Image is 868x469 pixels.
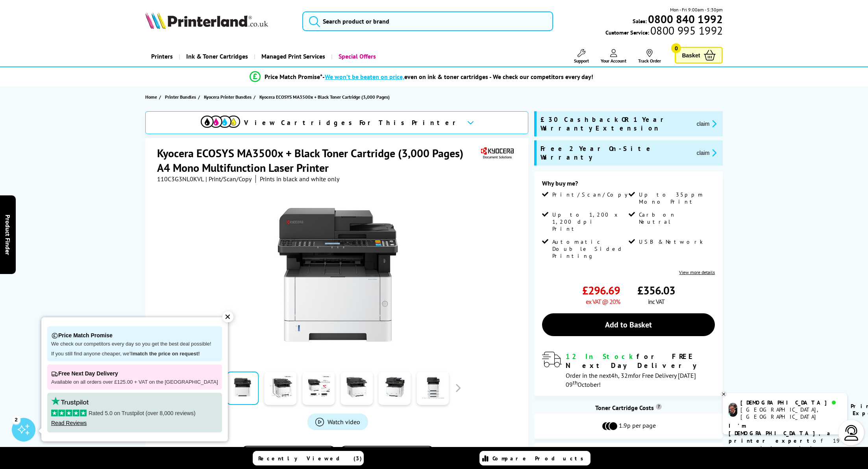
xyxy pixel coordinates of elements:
[265,73,322,81] span: Price Match Promise*
[729,422,833,444] b: I'm [DEMOGRAPHIC_DATA], a printer expert
[222,311,233,322] div: ✕
[157,146,479,175] h1: Kyocera ECOSYS MA3500x + Black Toner Cartridge (3,000 Pages) A4 Mono Multifunction Laser Printer
[573,379,577,386] sup: th
[552,191,633,198] span: Print/Scan/Copy
[145,93,159,101] a: Home
[145,12,268,29] img: Printerland Logo
[479,451,590,465] a: Compare Products
[492,455,588,462] span: Compare Products
[566,352,715,370] div: for FREE Next Day Delivery
[542,352,715,388] div: modal_delivery
[4,214,12,255] span: Product Finder
[639,211,713,225] span: Carbon Neutral
[51,397,89,406] img: trustpilot rating
[261,199,415,353] img: Kyocera ECOSYS MA3500x + Black Toner Cartridge (3,000 Pages)
[254,46,331,66] a: Managed Print Services
[331,46,382,66] a: Special Offers
[253,451,364,465] a: Recently Viewed (3)
[165,93,198,101] a: Printer Bundles
[241,446,336,468] button: Add to Compare
[133,351,200,357] strong: match the price on request!
[123,70,720,84] li: modal_Promise
[601,49,626,64] a: Your Account
[605,27,723,36] span: Customer Service:
[740,399,841,406] div: [DEMOGRAPHIC_DATA]
[694,148,719,157] button: promo-description
[574,49,589,64] a: Support
[582,283,620,298] span: £296.69
[844,425,859,441] img: user-headset-light.svg
[51,410,218,417] p: Rated 5.0 on Trustpilot (over 8,000 reviews)
[51,420,87,426] a: Read Reviews
[165,93,196,101] span: Printer Bundles
[340,446,434,468] button: In the Box
[670,6,723,13] span: Mon - Fri 9:00am - 5:30pm
[574,58,589,64] span: Support
[325,73,404,81] span: We won’t be beaten on price,
[679,269,715,275] a: View more details
[51,379,218,386] p: Available on all orders over £125.00 + VAT on the [GEOGRAPHIC_DATA]
[322,73,593,81] div: - even on ink & toner cartridges - We check our competitors every day!
[205,175,252,183] span: | Print/Scan/Copy
[552,211,627,232] span: Up to 1,200 x 1,200 dpi Print
[540,144,690,162] span: Free 2 Year On-Site Warranty
[259,93,392,101] a: Kyocera ECOSYS MA3500x + Black Toner Cartridge (3,000 Pages)
[648,12,723,26] b: 0800 840 1992
[639,238,703,245] span: USB & Network
[51,351,218,357] p: If you still find anyone cheaper, we'll
[145,93,157,101] span: Home
[260,175,339,183] i: Prints in black and white only
[479,146,515,160] img: Kyocera
[179,46,254,66] a: Ink & Toner Cartridges
[637,283,675,298] span: £356.03
[586,298,620,305] span: ex VAT @ 20%
[648,298,664,305] span: inc VAT
[186,46,248,66] span: Ink & Toner Cartridges
[51,368,218,379] p: Free Next Day Delivery
[51,410,87,416] img: stars-5.svg
[647,15,723,23] a: 0800 840 1992
[204,93,252,101] span: Kyocera Printer Bundles
[639,191,713,205] span: Up to 35ppm Mono Print
[682,50,700,61] span: Basket
[638,49,661,64] a: Track Order
[601,58,626,64] span: Your Account
[633,17,647,25] span: Sales:
[542,313,715,336] a: Add to Basket
[145,12,292,31] a: Printerland Logo
[51,330,218,341] p: Price Match Promise
[307,414,368,430] a: Product_All_Videos
[671,43,681,53] span: 0
[649,27,723,34] span: 0800 995 1992
[566,352,637,361] span: 12 In Stock
[675,47,723,64] a: Basket 0
[566,372,696,388] span: Order in the next for Free Delivery [DATE] 09 October!
[729,422,841,467] p: of 19 years! I can help you choose the right product
[12,415,20,424] div: 2
[694,119,719,128] button: promo-description
[302,11,553,31] input: Search product or brand
[740,406,841,420] div: [GEOGRAPHIC_DATA], [GEOGRAPHIC_DATA]
[258,455,362,462] span: Recently Viewed (3)
[534,404,723,412] div: Toner Cartridge Costs
[328,418,360,426] span: Watch video
[542,179,715,191] div: Why buy me?
[656,404,662,410] sup: Cost per page
[244,118,461,127] span: View Cartridges For This Printer
[259,93,390,101] span: Kyocera ECOSYS MA3500x + Black Toner Cartridge (3,000 Pages)
[540,115,690,132] span: £30 Cashback OR 1 Year Warranty Extension
[552,238,627,259] span: Automatic Double Sided Printing
[204,93,254,101] a: Kyocera Printer Bundles
[145,46,179,66] a: Printers
[611,372,633,379] span: 4h, 32m
[201,116,240,128] img: View Cartridges
[619,421,656,431] span: 1.9p per page
[729,403,737,417] img: chris-livechat.png
[51,341,218,348] p: We check our competitors every day so you get the best deal possible!
[157,175,204,183] span: 110C3G3NL0KVL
